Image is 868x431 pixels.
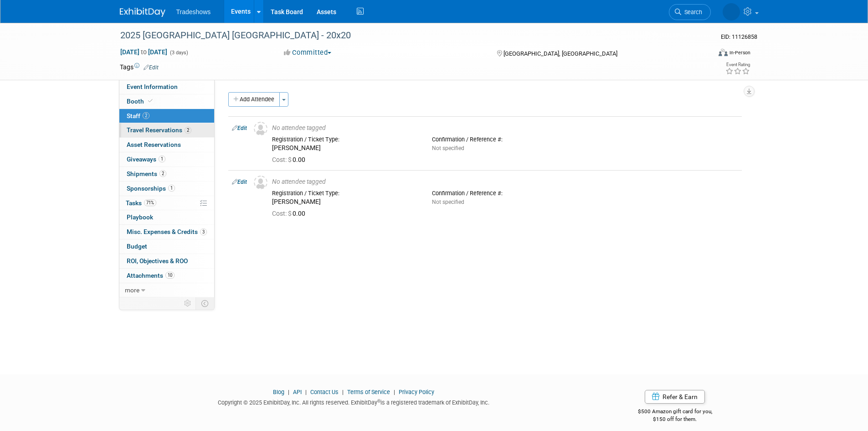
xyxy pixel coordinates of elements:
[119,182,214,196] a: Sponsorships1
[127,156,165,163] span: Giveaways
[377,399,380,404] sup: ®
[228,92,280,107] button: Add Attendee
[432,199,464,205] span: Not specified
[272,144,418,152] div: [PERSON_NAME]
[272,156,309,163] span: 0.00
[681,9,702,16] span: Search
[399,389,434,395] a: Privacy Policy
[120,8,165,17] img: ExhibitDay
[729,49,750,56] div: In-Person
[120,62,159,72] td: Tags
[127,272,175,279] span: Attachments
[119,239,214,254] a: Budget
[723,3,740,21] img: Janet Wong
[125,286,139,294] span: more
[347,389,390,395] a: Terms of Service
[286,389,292,395] span: |
[391,389,397,395] span: |
[432,190,578,197] div: Confirmation / Reference #:
[719,49,728,56] img: Format-Inperson.png
[725,62,750,67] div: Event Rating
[272,178,738,186] div: No attendee tagged
[127,170,166,177] span: Shipments
[232,125,247,131] a: Edit
[601,415,749,423] div: $150 off for them.
[127,185,175,192] span: Sponsorships
[293,389,302,395] a: API
[340,389,346,395] span: |
[310,389,339,395] a: Contact Us
[281,48,335,57] button: Committed
[254,176,267,189] img: Unassigned-User-Icon.png
[127,126,191,134] span: Travel Reservations
[180,297,196,309] td: Personalize Event Tab Strip
[139,48,148,56] span: to
[303,389,309,395] span: |
[119,196,214,210] a: Tasks71%
[119,210,214,224] a: Playbook
[117,27,697,44] div: 2025 [GEOGRAPHIC_DATA] [GEOGRAPHIC_DATA] - 20x20
[144,64,159,71] a: Edit
[119,94,214,109] a: Booth
[601,402,749,423] div: $500 Amazon gift card for you,
[127,98,154,105] span: Booth
[127,213,153,221] span: Playbook
[127,83,178,90] span: Event Information
[159,170,166,177] span: 2
[195,297,214,309] td: Toggle Event Tabs
[148,99,153,104] i: Booth reservation complete
[119,269,214,283] a: Attachments10
[127,112,149,119] span: Staff
[272,156,293,163] span: Cost: $
[169,50,188,56] span: (3 days)
[503,50,617,57] span: [GEOGRAPHIC_DATA], [GEOGRAPHIC_DATA]
[143,112,149,119] span: 2
[273,389,284,395] a: Blog
[721,33,757,40] span: Event ID: 11126858
[645,390,705,404] a: Refer & Earn
[669,4,711,20] a: Search
[272,198,418,206] div: [PERSON_NAME]
[126,199,156,207] span: Tasks
[432,145,464,151] span: Not specified
[185,127,191,134] span: 2
[144,199,156,206] span: 71%
[272,190,418,197] div: Registration / Ticket Type:
[119,167,214,181] a: Shipments2
[127,141,181,148] span: Asset Reservations
[176,8,211,16] span: Tradeshows
[119,283,214,297] a: more
[272,210,309,217] span: 0.00
[119,138,214,152] a: Asset Reservations
[119,123,214,137] a: Travel Reservations2
[119,225,214,239] a: Misc. Expenses & Credits3
[254,122,267,135] img: Unassigned-User-Icon.png
[657,47,751,61] div: Event Format
[120,396,588,407] div: Copyright © 2025 ExhibitDay, Inc. All rights reserved. ExhibitDay is a registered trademark of Ex...
[272,124,738,132] div: No attendee tagged
[200,228,207,235] span: 3
[127,228,207,235] span: Misc. Expenses & Credits
[232,179,247,185] a: Edit
[272,210,293,217] span: Cost: $
[119,80,214,94] a: Event Information
[272,136,418,143] div: Registration / Ticket Type:
[119,254,214,268] a: ROI, Objectives & ROO
[159,156,165,162] span: 1
[119,152,214,166] a: Giveaways1
[127,257,188,265] span: ROI, Objectives & ROO
[165,272,175,279] span: 10
[127,243,147,250] span: Budget
[432,136,578,143] div: Confirmation / Reference #:
[168,185,175,192] span: 1
[120,48,168,56] span: [DATE] [DATE]
[119,109,214,123] a: Staff2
